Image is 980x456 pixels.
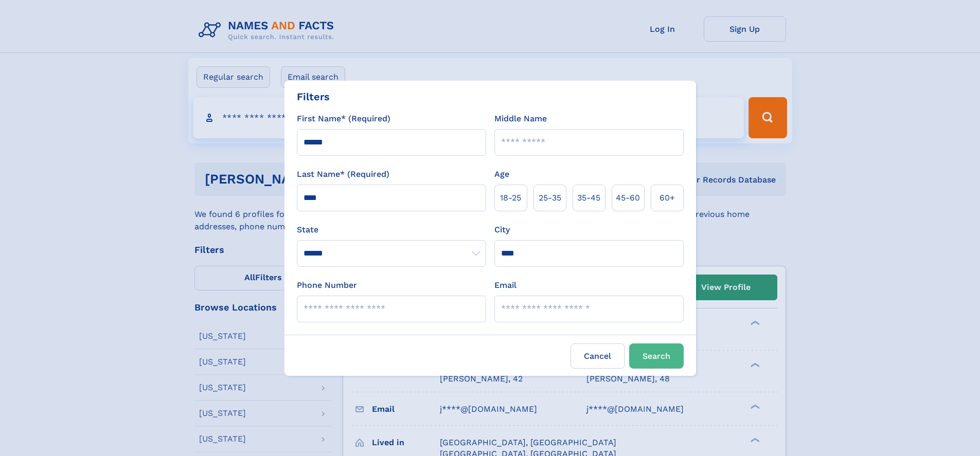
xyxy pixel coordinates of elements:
[297,89,330,104] div: Filters
[494,168,509,180] label: Age
[494,279,516,291] label: Email
[577,192,600,204] span: 35‑45
[500,192,521,204] span: 18‑25
[297,279,357,291] label: Phone Number
[297,168,389,180] label: Last Name* (Required)
[660,192,675,204] span: 60+
[629,343,684,369] button: Search
[571,343,625,369] label: Cancel
[616,192,640,204] span: 45‑60
[494,113,547,125] label: Middle Name
[297,224,486,236] label: State
[539,192,561,204] span: 25‑35
[297,113,390,125] label: First Name* (Required)
[494,224,510,236] label: City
